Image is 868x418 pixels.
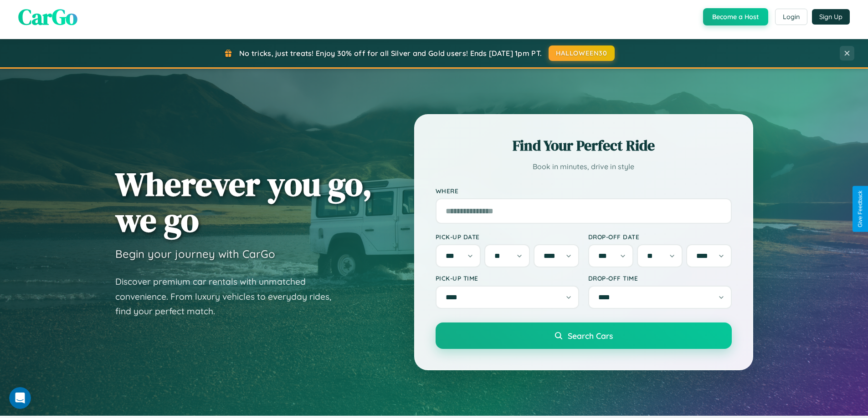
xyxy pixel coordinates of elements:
h3: Begin your journey with CarGo [115,247,275,261]
div: Give Feedback [857,191,863,227]
button: HALLOWEEN30 [549,45,615,61]
span: CarGo [18,2,77,32]
h1: Wherever you go, we go [115,166,372,238]
label: Drop-off Date [588,233,732,241]
iframe: Intercom live chat [9,387,31,409]
p: Book in minutes, drive in style [436,160,732,173]
label: Pick-up Date [436,233,579,241]
label: Drop-off Time [588,274,732,282]
span: Search Cars [568,331,613,341]
button: Search Cars [436,322,732,349]
p: Discover premium car rentals with unmatched convenience. From luxury vehicles to everyday rides, ... [115,274,343,319]
button: Login [775,9,807,25]
h2: Find Your Perfect Ride [436,136,732,156]
label: Where [436,187,732,195]
label: Pick-up Time [436,274,579,282]
span: No tricks, just treats! Enjoy 30% off for all Silver and Gold users! Ends [DATE] 1pm PT. [239,49,542,58]
button: Sign Up [812,9,850,25]
button: Become a Host [703,8,768,25]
